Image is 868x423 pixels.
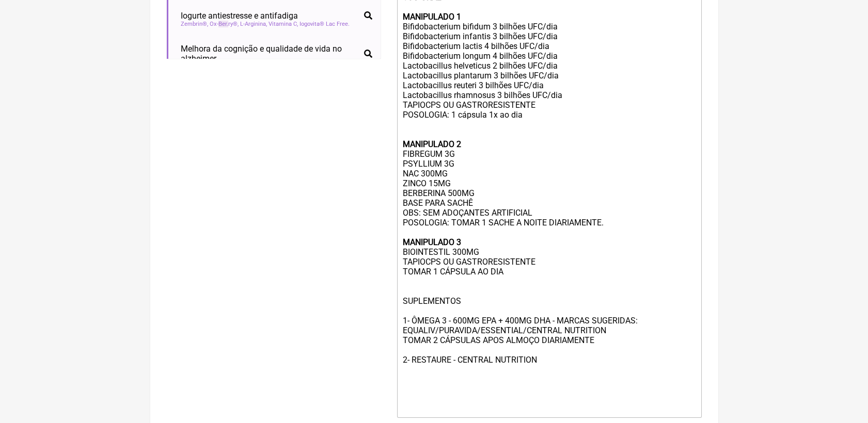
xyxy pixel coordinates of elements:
[181,11,298,21] span: Iogurte antiestresse e antifadiga
[299,21,350,27] span: Iogovita® Lac Free
[402,139,461,149] strong: MANIPULADO 2
[181,21,208,27] span: Zembrin®
[402,237,461,247] strong: MANIPULADO 3
[269,21,298,27] span: Vitamina C
[240,21,267,27] span: L-Arginina
[218,21,228,27] span: Ber
[181,44,360,63] span: Melhora da cognição e qualidade de vida no alzheimer
[210,21,239,27] span: Ox- ry®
